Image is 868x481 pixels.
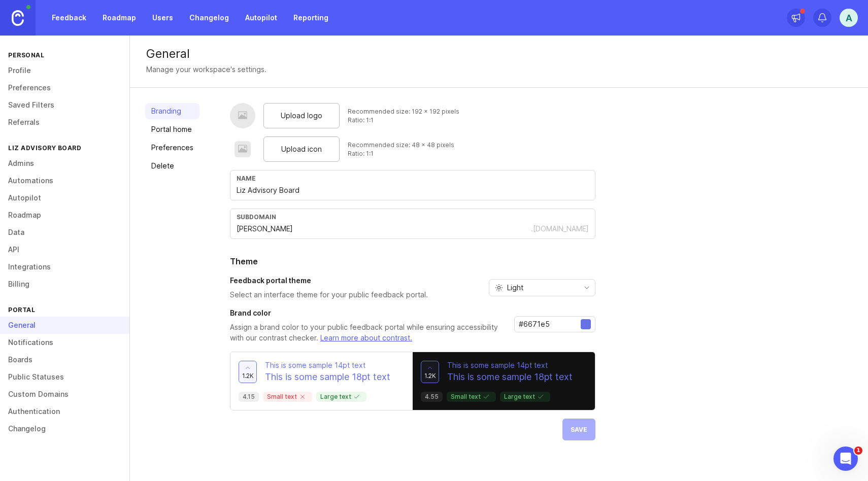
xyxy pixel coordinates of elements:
a: Users [146,9,179,27]
p: This is some sample 18pt text [447,370,573,384]
div: General [146,48,852,60]
button: 1.2k [421,361,439,383]
a: Autopilot [239,9,283,27]
a: Feedback [46,9,92,27]
input: Subdomain [237,223,531,234]
p: Select an interface theme for your public feedback portal. [230,290,428,300]
a: Portal home [145,121,199,138]
div: Ratio: 1:1 [348,116,459,124]
h3: Feedback portal theme [230,276,428,286]
h3: Brand color [230,308,506,318]
div: toggle menu [489,279,595,296]
p: Small text [451,393,492,401]
span: Light [507,282,523,293]
span: Upload logo [281,110,322,121]
p: 4.15 [243,393,255,401]
a: Delete [145,158,199,174]
span: 1 [854,446,862,455]
a: Roadmap [96,9,142,27]
div: .[DOMAIN_NAME] [531,224,589,234]
div: subdomain [237,213,589,221]
h2: Theme [230,255,595,267]
span: 1.2k [424,371,436,380]
p: This is some sample 18pt text [265,370,390,384]
p: This is some sample 14pt text [447,360,573,370]
p: 4.55 [425,393,439,401]
p: Assign a brand color to your public feedback portal while ensuring accessibility with our contras... [230,322,506,343]
button: 1.2k [239,361,257,383]
iframe: Intercom live chat [833,446,858,471]
p: Large text [504,393,546,401]
p: Small text [267,393,308,401]
a: Reporting [287,9,335,27]
span: Upload icon [281,144,322,155]
a: Preferences [145,140,199,156]
a: Learn more about contrast. [320,333,412,342]
div: Manage your workspace's settings. [146,64,266,75]
p: Large text [320,393,362,401]
svg: toggle icon [579,284,595,292]
a: Changelog [183,9,235,27]
div: Recommended size: 192 x 192 pixels [348,107,459,116]
img: Canny Home [12,10,24,26]
button: A [840,9,858,27]
div: Recommended size: 48 x 48 pixels [348,141,454,149]
span: 1.2k [242,371,254,380]
p: This is some sample 14pt text [265,360,390,370]
svg: prefix icon Sun [495,284,503,292]
div: Name [237,175,589,182]
a: Branding [145,103,199,119]
div: Ratio: 1:1 [348,149,454,158]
